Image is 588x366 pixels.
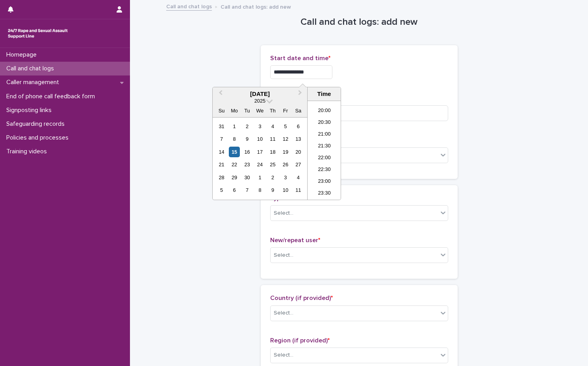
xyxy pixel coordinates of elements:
[280,134,291,144] div: Choose Friday, September 12th, 2025
[280,172,291,183] div: Choose Friday, October 3rd, 2025
[216,159,227,170] div: Choose Sunday, September 21st, 2025
[295,88,307,101] button: Next Month
[229,147,239,157] div: Choose Monday, September 15th, 2025
[221,2,291,11] p: Call and chat logs: add new
[229,134,239,144] div: Choose Monday, September 8th, 2025
[216,172,227,183] div: Choose Sunday, September 28th, 2025
[293,121,304,132] div: Choose Saturday, September 6th, 2025
[3,134,75,142] p: Policies and processes
[242,134,252,144] div: Choose Tuesday, September 9th, 2025
[216,134,227,144] div: Choose Sunday, September 7th, 2025
[308,176,341,188] li: 23:00
[280,105,291,116] div: Fr
[267,147,278,157] div: Choose Thursday, September 18th, 2025
[229,121,239,132] div: Choose Monday, September 1st, 2025
[267,185,278,195] div: Choose Thursday, October 9th, 2025
[216,147,227,157] div: Choose Sunday, September 14th, 2025
[242,159,252,170] div: Choose Tuesday, September 23rd, 2025
[242,172,252,183] div: Choose Tuesday, September 30th, 2025
[293,159,304,170] div: Choose Saturday, September 27th, 2025
[213,90,307,97] div: [DATE]
[267,134,278,144] div: Choose Thursday, September 11th, 2025
[270,337,330,344] span: Region (if provided)
[254,185,265,195] div: Choose Wednesday, October 8th, 2025
[3,120,71,128] p: Safeguarding records
[270,55,330,61] span: Start date and time
[293,147,304,157] div: Choose Saturday, September 20th, 2025
[3,51,43,59] p: Homepage
[6,26,69,41] img: rhQMoQhaT3yELyF149Cw
[280,121,291,132] div: Choose Friday, September 5th, 2025
[270,237,320,243] span: New/repeat user
[267,121,278,132] div: Choose Thursday, September 4th, 2025
[267,105,278,116] div: Th
[308,117,341,129] li: 20:30
[274,351,293,359] div: Select...
[267,159,278,170] div: Choose Thursday, September 25th, 2025
[229,159,239,170] div: Choose Monday, September 22nd, 2025
[3,65,60,72] p: Call and chat logs
[274,209,293,217] div: Select...
[216,121,227,132] div: Choose Sunday, August 31st, 2025
[308,153,341,164] li: 22:00
[261,17,458,28] h1: Call and chat logs: add new
[280,147,291,157] div: Choose Friday, September 19th, 2025
[229,185,239,195] div: Choose Monday, October 6th, 2025
[3,107,58,114] p: Signposting links
[229,172,239,183] div: Choose Monday, September 29th, 2025
[3,93,101,100] p: End of phone call feedback form
[274,309,293,317] div: Select...
[254,98,265,104] span: 2025
[308,141,341,153] li: 21:30
[293,172,304,183] div: Choose Saturday, October 4th, 2025
[254,159,265,170] div: Choose Wednesday, September 24th, 2025
[254,121,265,132] div: Choose Wednesday, September 3rd, 2025
[274,251,293,259] div: Select...
[270,295,333,301] span: Country (if provided)
[280,159,291,170] div: Choose Friday, September 26th, 2025
[216,105,227,116] div: Su
[242,105,252,116] div: Tu
[254,172,265,183] div: Choose Wednesday, October 1st, 2025
[229,105,239,116] div: Mo
[310,90,339,97] div: Time
[3,148,53,155] p: Training videos
[3,79,65,86] p: Caller management
[308,188,341,200] li: 23:30
[215,120,304,197] div: month 2025-09
[166,2,212,11] a: Call and chat logs
[242,147,252,157] div: Choose Tuesday, September 16th, 2025
[213,88,226,101] button: Previous Month
[254,105,265,116] div: We
[254,147,265,157] div: Choose Wednesday, September 17th, 2025
[293,105,304,116] div: Sa
[308,164,341,176] li: 22:30
[308,105,341,117] li: 20:00
[242,185,252,195] div: Choose Tuesday, October 7th, 2025
[280,185,291,195] div: Choose Friday, October 10th, 2025
[293,185,304,195] div: Choose Saturday, October 11th, 2025
[267,172,278,183] div: Choose Thursday, October 2nd, 2025
[242,121,252,132] div: Choose Tuesday, September 2nd, 2025
[216,185,227,195] div: Choose Sunday, October 5th, 2025
[293,134,304,144] div: Choose Saturday, September 13th, 2025
[308,129,341,141] li: 21:00
[254,134,265,144] div: Choose Wednesday, September 10th, 2025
